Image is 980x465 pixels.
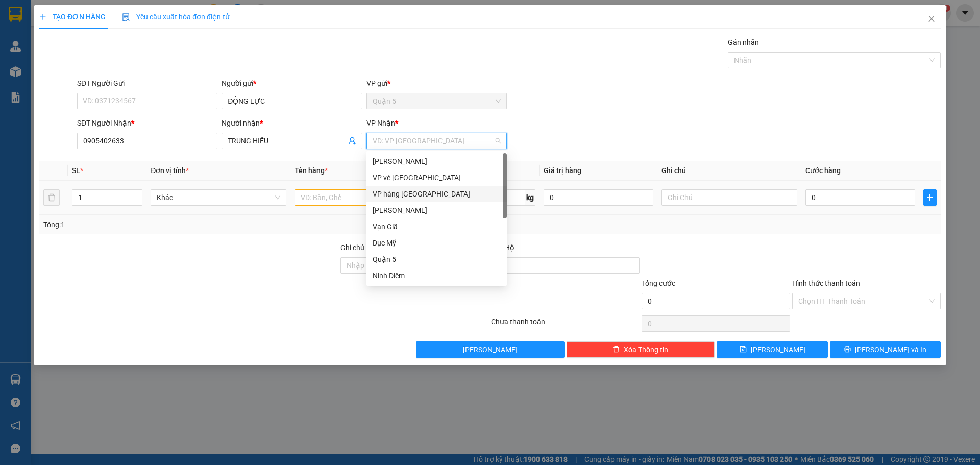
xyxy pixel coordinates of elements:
input: 0 [544,189,653,206]
span: VP Nhận [366,119,395,127]
span: user-add [348,137,356,145]
div: Tổng: 1 [43,219,378,230]
div: Vạn Giã [373,221,501,232]
span: [PERSON_NAME] và In [855,344,926,355]
button: [PERSON_NAME] [416,341,565,358]
span: delete [612,346,620,354]
th: Ghi chú [657,161,801,181]
span: [PERSON_NAME] [463,344,518,355]
span: save [740,346,747,354]
div: [PERSON_NAME] [373,156,501,167]
div: Chưa thanh toán [490,316,641,334]
div: Dục Mỹ [366,235,507,251]
div: Quận 5 [366,251,507,267]
span: Thu Hộ [491,243,514,252]
span: plus [39,13,46,20]
div: VP hàng [GEOGRAPHIC_DATA] [373,188,501,200]
div: VP vé Nha Trang [366,169,507,186]
button: deleteXóa Thông tin [567,341,715,358]
span: Xóa Thông tin [624,344,668,355]
span: SL [72,166,80,175]
span: Khác [157,190,280,205]
span: plus [924,193,936,202]
label: Gán nhãn [728,38,759,46]
span: Cước hàng [805,166,841,175]
span: printer [844,346,851,354]
button: plus [923,189,937,206]
div: Diên Khánh [366,202,507,218]
span: TẠO ĐƠN HÀNG [39,13,106,21]
input: VD: Bàn, Ghế [295,189,430,206]
div: Người gửi [222,78,362,89]
span: Giá trị hàng [544,166,581,175]
span: Tên hàng [295,166,328,175]
div: SĐT Người Gửi [77,78,217,89]
div: SĐT Người Nhận [77,117,217,129]
div: Dục Mỹ [373,237,501,249]
span: close [927,15,936,23]
div: [PERSON_NAME] [373,205,501,216]
span: Yêu cầu xuất hóa đơn điện tử [122,13,230,21]
button: save[PERSON_NAME] [717,341,827,358]
div: Ninh Diêm [366,267,507,284]
div: Ninh Diêm [373,270,501,281]
span: Tổng cước [642,279,675,287]
div: Người nhận [222,117,362,129]
input: Ghi chú đơn hàng [340,257,489,274]
div: VP vé [GEOGRAPHIC_DATA] [373,172,501,183]
span: kg [525,189,535,206]
label: Hình thức thanh toán [792,279,860,287]
div: Phạm Ngũ Lão [366,153,507,169]
button: delete [43,189,60,206]
div: VP hàng Nha Trang [366,186,507,202]
img: icon [122,13,130,21]
span: Đơn vị tính [151,166,189,175]
label: Ghi chú đơn hàng [340,243,397,252]
span: [PERSON_NAME] [751,344,805,355]
div: Quận 5 [373,254,501,265]
span: Quận 5 [373,93,501,109]
div: Vạn Giã [366,218,507,235]
button: Close [917,5,946,34]
div: VP gửi [366,78,507,89]
button: printer[PERSON_NAME] và In [830,341,941,358]
input: Ghi Chú [661,189,797,206]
